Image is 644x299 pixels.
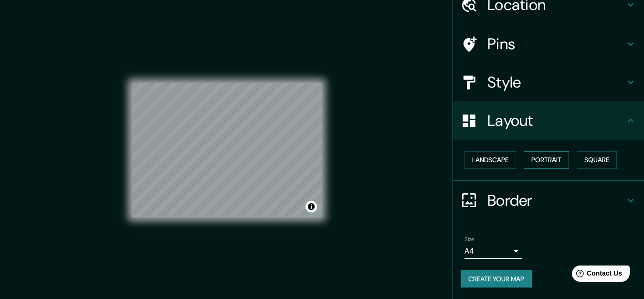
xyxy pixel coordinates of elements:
canvas: Map [132,83,322,217]
div: Style [453,63,644,101]
div: A4 [465,244,522,259]
button: Create your map [461,270,532,288]
iframe: Help widget launcher [559,262,633,288]
div: Pins [453,25,644,63]
label: Size [465,235,475,243]
button: Square [577,151,617,169]
h4: Layout [487,111,625,130]
h4: Style [487,73,625,92]
button: Landscape [465,151,516,169]
button: Toggle attribution [306,201,317,212]
button: Portrait [524,151,569,169]
h4: Border [487,191,625,210]
div: Border [453,181,644,220]
h4: Pins [487,34,625,54]
div: Layout [453,101,644,140]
